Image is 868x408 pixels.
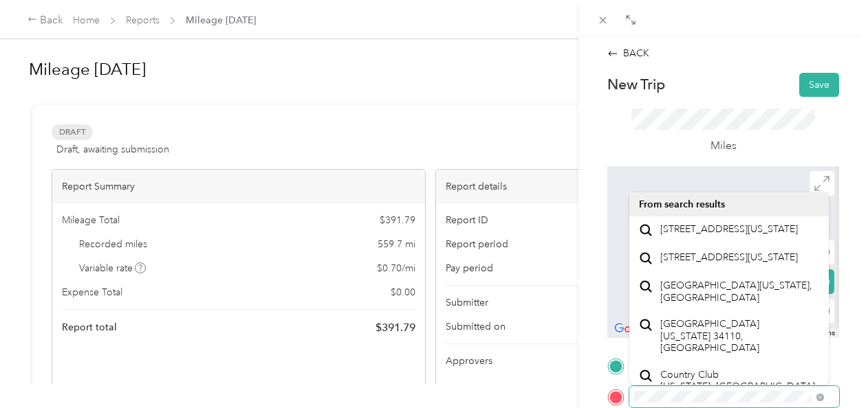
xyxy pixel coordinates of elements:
span: [STREET_ADDRESS][US_STATE] [660,223,798,236]
span: [GEOGRAPHIC_DATA] [US_STATE] 34110, [GEOGRAPHIC_DATA] [660,318,819,354]
span: [GEOGRAPHIC_DATA][US_STATE], [GEOGRAPHIC_DATA] [660,280,819,304]
p: New Trip [607,75,665,94]
p: Miles [710,137,737,155]
span: From search results [639,199,725,210]
span: [STREET_ADDRESS][US_STATE] [660,251,798,264]
div: BACK [607,46,649,60]
img: Google [611,320,656,338]
button: Save [799,73,839,97]
iframe: Everlance-gr Chat Button Frame [791,331,868,408]
span: Country Club [US_STATE], [GEOGRAPHIC_DATA] [660,369,815,393]
a: Open this area in Google Maps (opens a new window) [611,320,656,338]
